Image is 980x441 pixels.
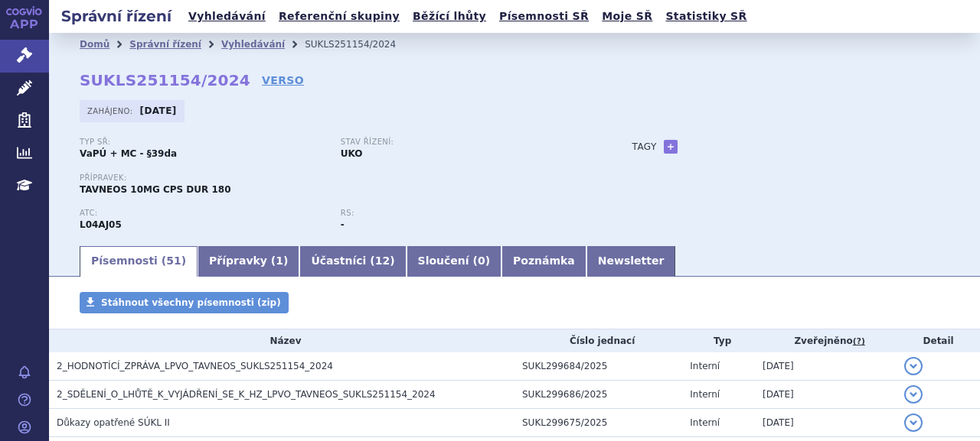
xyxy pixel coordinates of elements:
a: Písemnosti SŘ [495,6,593,27]
td: [DATE] [755,409,897,437]
span: 2_SDĚLENÍ_O_LHŮTĚ_K_VYJÁDŘENÍ_SE_K_HZ_LPVO_TAVNEOS_SUKLS251154_2024 [57,389,436,400]
th: Zveřejněno [755,329,897,352]
span: 51 [166,255,181,267]
h2: Správní řízení [49,5,184,27]
span: Stáhnout všechny písemnosti (zip) [101,297,281,308]
abbr: (?) [853,336,865,347]
span: Důkazy opatřené SÚKL II [57,417,170,428]
a: Správní řízení [129,39,201,50]
span: Interní [690,417,720,428]
button: detail [904,413,923,432]
strong: SUKLS251154/2024 [80,71,250,89]
a: Přípravky (1) [198,246,299,277]
strong: [DATE] [140,105,177,116]
span: 12 [375,255,390,267]
a: Moje SŘ [597,6,657,27]
p: Typ SŘ: [80,138,325,147]
th: Název [49,329,514,352]
a: Vyhledávání [184,6,270,27]
span: 2_HODNOTÍCÍ_ZPRÁVA_LPVO_TAVNEOS_SUKLS251154_2024 [57,361,333,371]
a: Účastníci (12) [299,246,406,277]
strong: - [341,219,345,230]
button: detail [904,385,923,404]
span: 1 [276,255,283,267]
a: Referenční skupiny [274,6,404,27]
th: Detail [897,329,980,352]
td: SUKL299684/2025 [514,352,682,381]
a: Písemnosti (51) [80,246,198,277]
td: [DATE] [755,352,897,381]
td: SUKL299686/2025 [514,381,682,409]
p: Přípravek: [80,173,602,183]
strong: VaPÚ + MC - §39da [80,148,177,159]
a: Poznámka [501,246,586,277]
strong: AVAKOPAN [80,219,122,230]
span: Zahájeno: [87,105,136,117]
a: Vyhledávání [221,39,285,50]
a: + [664,140,678,154]
a: Běžící lhůty [408,6,491,27]
span: TAVNEOS 10MG CPS DUR 180 [80,184,231,195]
th: Číslo jednací [514,329,682,352]
a: Sloučení (0) [407,246,501,277]
p: RS: [341,209,586,218]
span: 0 [478,255,485,267]
td: SUKL299675/2025 [514,409,682,437]
h3: Tagy [632,138,657,156]
td: [DATE] [755,381,897,409]
strong: UKO [341,148,363,159]
li: SUKLS251154/2024 [305,33,416,56]
p: Stav řízení: [341,138,586,147]
a: Stáhnout všechny písemnosti (zip) [80,292,289,313]
a: Newsletter [586,246,676,277]
button: detail [904,357,923,375]
a: Statistiky SŘ [661,6,751,27]
th: Typ [682,329,755,352]
span: Interní [690,389,720,400]
p: ATC: [80,209,325,218]
span: Interní [690,361,720,371]
a: Domů [80,39,109,50]
a: VERSO [262,73,304,88]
